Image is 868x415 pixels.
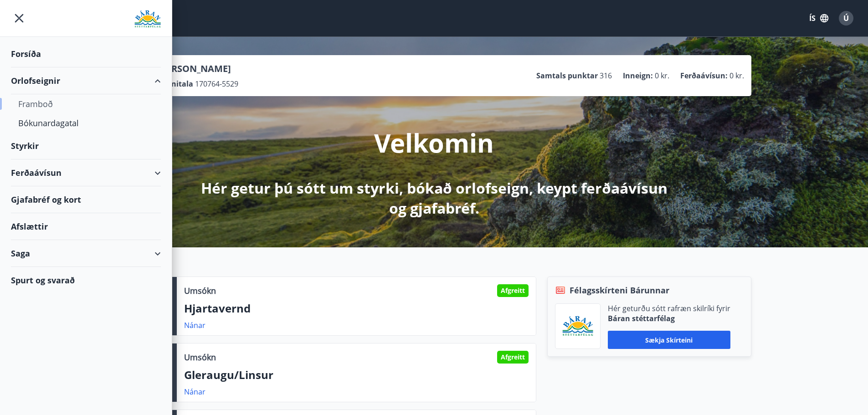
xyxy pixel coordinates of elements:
[680,71,728,81] p: Ferðaávísun :
[11,41,161,67] div: Forsíða
[11,10,27,26] button: menu
[374,125,494,160] p: Velkomin
[536,71,598,81] p: Samtals punktar
[18,113,154,133] div: Bókunardagatal
[157,79,193,89] p: Kennitala
[600,71,612,81] span: 316
[184,301,529,316] p: Hjartavernd
[11,67,161,94] div: Orlofseignir
[835,7,857,29] button: Ú
[134,10,161,28] img: union_logo
[11,186,161,213] div: Gjafabréf og kort
[729,71,744,81] span: 0 kr.
[184,351,216,363] p: Umsókn
[194,178,675,218] p: Hér getur þú sótt um styrki, bókað orlofseign, keypt ferðaávísun og gjafabréf.
[184,367,529,383] p: Gleraugu/Linsur
[11,213,161,240] div: Afslættir
[195,79,238,89] span: 170764-5529
[11,133,161,159] div: Styrkir
[497,284,529,297] div: Afgreitt
[11,159,161,186] div: Ferðaávísun
[608,313,730,323] p: Báran stéttarfélag
[570,284,669,296] span: Félagsskírteni Bárunnar
[562,316,593,337] img: Bz2lGXKH3FXEIQKvoQ8VL0Fr0uCiWgfgA3I6fSs8.png
[184,285,216,297] p: Umsókn
[497,351,529,364] div: Afgreitt
[608,331,730,349] button: Sækja skírteini
[11,267,161,293] div: Spurt og svarað
[184,320,205,330] a: Nánar
[11,240,161,267] div: Saga
[843,13,849,23] span: Ú
[804,10,833,26] button: ÍS
[655,71,669,81] span: 0 kr.
[623,71,653,81] p: Inneign :
[608,303,730,313] p: Hér geturðu sótt rafræn skilríki fyrir
[184,387,205,397] a: Nánar
[157,62,238,75] p: [PERSON_NAME]
[18,94,154,113] div: Framboð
